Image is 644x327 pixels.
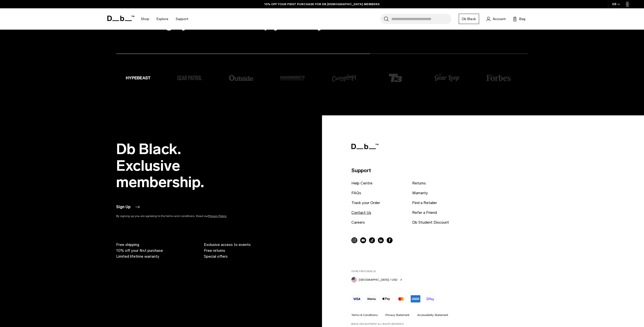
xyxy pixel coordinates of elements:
img: gl-og-img_small.png [435,74,459,82]
a: Support [176,10,188,28]
a: Terms & Conditions [351,313,378,317]
li: 5 / 8 [280,76,332,82]
img: Daco_1655573_20a5ef07-18c4-42cd-9956-22994a13a09f_small.png [177,76,202,80]
a: Refer a Friend [412,210,437,216]
button: Sign Up [116,204,140,210]
a: Privacy Policy. [208,214,227,218]
a: Explore [157,10,168,28]
a: FAQs [351,190,361,196]
img: Daco_1655575_small.png [229,66,253,90]
span: [GEOGRAPHIC_DATA] / USD [359,278,397,282]
a: Account [486,16,506,22]
a: Help Centre [351,180,372,186]
button: United States [GEOGRAPHIC_DATA] / USD [351,276,403,282]
a: Find a Retailer [412,200,437,206]
li: 3 / 8 [177,76,229,82]
span: Limited lifetime warranty [116,254,159,259]
p: Support [351,167,523,174]
a: Track your Order [351,200,380,206]
li: 7 / 8 [383,66,435,92]
a: 10% OFF YOUR FIRST PURCHASE FOR DB [DEMOGRAPHIC_DATA] MEMBERS [264,2,380,6]
li: 8 / 8 [435,74,486,84]
p: ©2025, Db Equipment. All rights reserved. [351,320,523,326]
img: Daco_1655576_small.png [332,66,356,90]
a: Returns [412,180,426,186]
span: Free returns [204,248,225,254]
a: Db Black [459,14,479,24]
li: 2 / 8 [126,66,177,92]
label: Store Preferences [351,270,523,273]
p: By signing up you are agreeing to the terms and conditions. Read our [116,214,248,218]
li: 4 / 8 [229,66,280,92]
span: Free shipping [116,242,139,248]
li: 6 / 8 [332,66,383,92]
img: T3-shopify_7ab890f7-51d7-4acd-8d4e-df8abd1ca271_small.png [383,66,408,90]
span: Special offers [204,254,228,259]
a: Careers [351,219,365,225]
a: Contact Us [351,210,371,216]
h2: Db Black. Exclusive membership. [116,141,248,190]
a: Privacy Statement [385,313,409,317]
nav: Main Navigation [137,8,192,30]
button: Bag [513,16,525,22]
li: 1 / 8 [486,75,538,83]
img: Highsnobiety_Logo_text-white_small.png [280,76,305,80]
span: Bag [519,16,525,22]
img: forbes_logo_small.png [486,75,511,81]
img: Daco_1655574_small.png [126,66,150,90]
span: Account [493,16,506,22]
span: Exclusive access to events [204,242,251,248]
a: Db Student Discount [412,219,449,225]
a: Shop [141,10,149,28]
a: Accessibility Statement [417,313,448,317]
img: United States [351,277,357,282]
span: 10% off your first purchase [116,248,163,254]
a: Warranty [412,190,428,196]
